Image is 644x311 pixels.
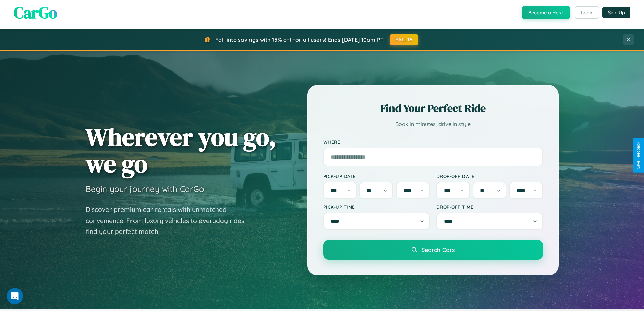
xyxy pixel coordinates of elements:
h2: Find Your Perfect Ride [323,101,543,116]
h1: Wherever you go, we go [86,124,276,177]
span: CarGo [14,1,57,24]
label: Pick-up Date [323,173,430,179]
button: FALL15 [390,34,418,45]
p: Book in minutes, drive in style [323,119,543,129]
button: Become a Host [522,6,570,19]
span: Fall into savings with 15% off for all users! Ends [DATE] 10am PT. [215,36,385,43]
label: Where [323,139,543,145]
button: Search Cars [323,240,543,260]
label: Drop-off Date [436,173,543,179]
h3: Begin your journey with CarGo [86,184,204,194]
div: Give Feedback [636,142,641,169]
button: Login [575,6,599,19]
iframe: Intercom live chat [7,288,23,304]
span: Search Cars [421,246,455,253]
p: Discover premium car rentals with unmatched convenience. From luxury vehicles to everyday rides, ... [86,204,255,237]
button: Sign Up [602,7,630,18]
label: Drop-off Time [436,204,543,210]
label: Pick-up Time [323,204,430,210]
